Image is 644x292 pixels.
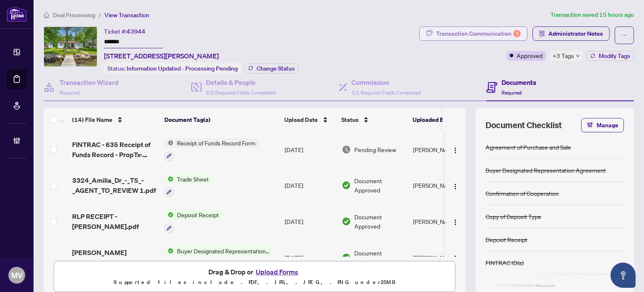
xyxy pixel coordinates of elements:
h4: Documents [501,77,536,87]
button: Status IconBuyer Designated Representation Agreement [164,246,273,269]
span: Document Approved [354,248,406,267]
span: [STREET_ADDRESS][PERSON_NAME] [104,51,219,61]
div: FINTRAC ID(s) [486,258,524,267]
th: Upload Date [281,108,338,132]
td: [PERSON_NAME] [410,239,473,276]
button: Logo [449,251,462,264]
span: FINTRAC - 635 Receipt of Funds Record - PropTx-OREA_[DATE] 17_32_53.pdf [72,139,158,160]
td: [DATE] [281,203,338,239]
span: Receipt of Funds Record Form [174,138,259,147]
th: Status [338,108,409,132]
span: Approved [517,51,543,60]
span: 1/1 Required Fields Completed [351,89,421,96]
img: Logo [452,219,459,226]
img: Logo [452,147,459,154]
th: (14) File Name [69,108,161,132]
span: Change Status [257,66,295,71]
span: MV [11,269,23,281]
button: Manage [581,118,624,132]
span: RLP RECEIPT - [PERSON_NAME].pdf [72,211,158,231]
button: Status IconDeposit Receipt [164,210,222,233]
th: Uploaded By [409,108,472,132]
img: Document Status [342,145,351,154]
td: [PERSON_NAME] [410,203,473,239]
span: Document Checklist [486,119,562,131]
button: Logo [449,179,462,192]
td: [PERSON_NAME] [410,132,473,168]
span: Drag & Drop or [208,266,301,277]
span: 3324_Amilia_Dr_-_TS_-_AGENT_TO_REVIEW 1.pdf [72,175,158,195]
span: Deal Processing [53,11,95,19]
img: Logo [452,255,459,262]
span: Deposit Receipt [174,210,222,219]
img: Document Status [342,217,351,226]
span: Document Approved [354,176,406,195]
span: Required [501,89,522,96]
article: Transaction saved 15 hours ago [551,10,634,20]
span: Required [60,89,80,96]
span: Status [341,115,358,124]
span: 2/2 Required Fields Completed [206,89,275,96]
img: Status Icon [164,210,174,219]
img: Document Status [342,181,351,190]
th: Document Tag(s) [161,108,281,132]
h4: Details & People [206,77,275,87]
span: 43944 [127,28,145,35]
img: logo [7,6,27,22]
img: Status Icon [164,174,174,184]
span: [PERSON_NAME] Representation Agreement.pdf [72,247,158,268]
button: Logo [449,143,462,156]
button: Status IconTrade Sheet [164,174,212,197]
span: solution [539,31,545,37]
div: Buyer Designated Representation Agreement [486,166,606,175]
span: Document Approved [354,212,406,231]
button: Logo [449,215,462,228]
span: +3 Tags [553,51,574,61]
span: Modify Tags [599,53,630,59]
span: home [44,12,49,18]
span: Pending Review [354,145,396,154]
img: IMG-S12269040_1.jpg [44,27,97,66]
span: Manage [597,118,618,132]
img: Logo [452,183,459,190]
button: Transaction Communication1 [419,26,527,41]
button: Administrator Notes [532,26,610,41]
span: Trade Sheet [174,174,212,184]
div: 1 [513,30,521,37]
span: Upload Date [284,115,318,124]
span: (14) File Name [72,115,112,124]
p: Supported files include .PDF, .JPG, .JPEG, .PNG under 25 MB [59,277,450,287]
div: Agreement of Purchase and Sale [486,142,571,152]
td: [DATE] [281,168,338,204]
td: [PERSON_NAME] [410,168,473,204]
span: Information Updated - Processing Pending [127,65,238,72]
div: Status: [104,63,241,74]
img: Document Status [342,253,351,262]
div: Ticket #: [104,26,145,36]
div: Copy of Deposit Type [486,212,541,221]
div: Confirmation of Cooperation [486,189,559,198]
span: Buyer Designated Representation Agreement [174,246,273,255]
span: View Transaction [104,11,149,19]
td: [DATE] [281,239,338,276]
h4: Commission [351,77,421,87]
button: Change Status [244,63,299,74]
h4: Transaction Wizard [60,77,119,87]
button: Open asap [610,263,636,288]
img: Status Icon [164,246,174,255]
img: Status Icon [164,138,174,147]
button: Status IconReceipt of Funds Record Form [164,138,259,161]
div: Transaction Communication [436,27,521,40]
span: down [576,54,580,58]
div: Deposit Receipt [486,235,527,244]
span: ellipsis [621,32,627,38]
td: [DATE] [281,132,338,168]
span: Administrator Notes [548,27,603,40]
button: Upload Forms [253,266,301,277]
button: Modify Tags [587,51,634,61]
li: / [99,10,101,20]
